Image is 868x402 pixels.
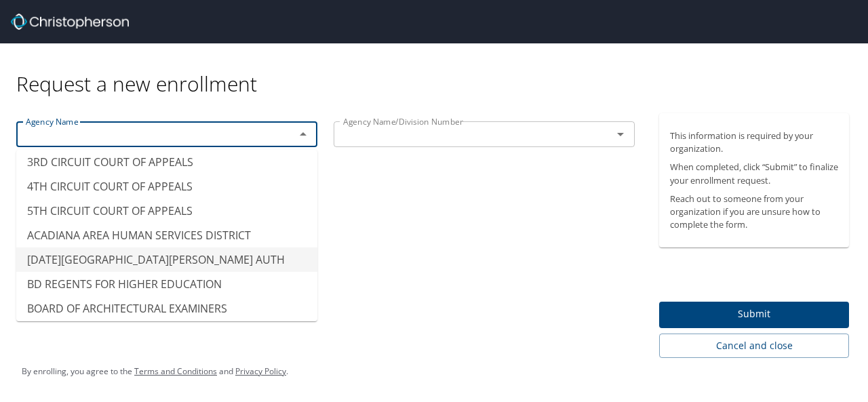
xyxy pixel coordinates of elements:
div: By enrolling, you agree to the and . [22,355,288,388]
p: This information is required by your organization. [670,129,838,155]
button: Open [611,125,630,144]
li: 3RD CIRCUIT COURT OF APPEALS [16,150,317,174]
span: Submit [670,306,838,323]
li: ACADIANA AREA HUMAN SERVICES DISTRICT [16,223,317,247]
a: Terms and Conditions [134,365,217,377]
button: Close [294,125,313,144]
li: 5TH CIRCUIT COURT OF APPEALS [16,199,317,223]
li: BOARD OF ARCHITECTURAL EXAMINERS [16,296,317,321]
div: Request a new enrollment [16,43,860,97]
p: Reach out to someone from your organization if you are unsure how to complete the form. [670,193,838,232]
button: Submit [659,302,849,328]
li: 4TH CIRCUIT COURT OF APPEALS [16,174,317,199]
p: When completed, click “Submit” to finalize your enrollment request. [670,161,838,186]
li: [DATE][GEOGRAPHIC_DATA][PERSON_NAME] AUTH [16,247,317,272]
img: cbt logo [11,14,129,30]
li: BD REGENTS FOR HIGHER EDUCATION [16,272,317,296]
span: Cancel and close [670,338,838,355]
a: Privacy Policy [235,365,286,377]
li: BOARD OF [PERSON_NAME] EXAMINERS [16,321,317,345]
button: Cancel and close [659,334,849,359]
